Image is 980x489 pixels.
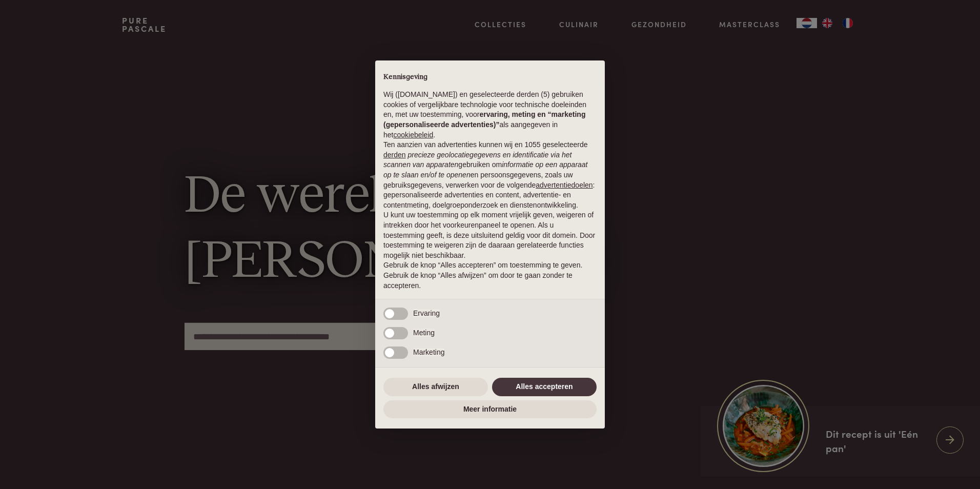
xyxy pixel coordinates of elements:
h2: Kennisgeving [383,73,597,82]
em: informatie op een apparaat op te slaan en/of te openen [383,160,588,179]
button: Alles accepteren [492,378,597,396]
em: precieze geolocatiegegevens en identificatie via het scannen van apparaten [383,151,571,169]
button: derden [383,150,406,160]
span: Ervaring [413,309,440,317]
button: Alles afwijzen [383,378,488,396]
span: Meting [413,329,435,337]
strong: ervaring, meting en “marketing (gepersonaliseerde advertenties)” [383,110,585,129]
button: Meer informatie [383,400,597,419]
p: Wij ([DOMAIN_NAME]) en geselecteerde derden (5) gebruiken cookies of vergelijkbare technologie vo... [383,90,597,140]
p: Ten aanzien van advertenties kunnen wij en 1055 geselecteerde gebruiken om en persoonsgegevens, z... [383,140,597,210]
button: advertentiedoelen [536,180,593,191]
span: Marketing [413,348,444,356]
p: U kunt uw toestemming op elk moment vrijelijk geven, weigeren of intrekken door het voorkeurenpan... [383,210,597,260]
a: cookiebeleid [393,131,433,139]
p: Gebruik de knop “Alles accepteren” om toestemming te geven. Gebruik de knop “Alles afwijzen” om d... [383,260,597,291]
